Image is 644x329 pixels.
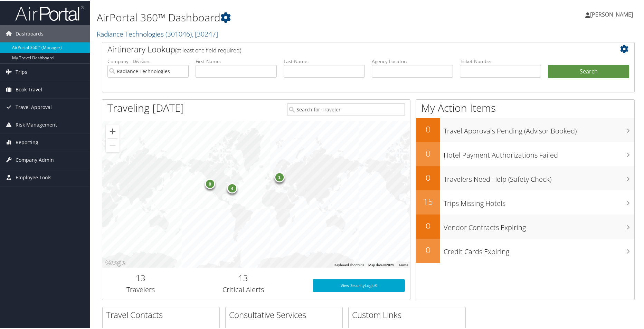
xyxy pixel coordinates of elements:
[416,147,440,159] h2: 0
[460,57,541,64] label: Ticket Number:
[274,171,284,181] div: 1
[97,10,459,24] h1: AirPortal 360™ Dashboard
[107,100,184,114] h1: Traveling [DATE]
[97,29,218,38] a: Radiance Technologies
[16,24,44,42] span: Dashboards
[107,43,585,54] h2: Airtinerary Lookup
[104,258,127,267] img: Google
[416,100,634,114] h1: My Action Items
[107,271,174,283] h2: 13
[165,29,192,38] span: ( 301046 )
[416,190,634,214] a: 15Trips Missing Hotels
[444,219,634,232] h3: Vendor Contracts Expiring
[548,64,629,78] button: Search
[16,98,52,115] span: Travel Approval
[444,146,634,159] h3: Hotel Payment Authorizations Failed
[352,308,465,320] h2: Custom Links
[416,123,440,134] h2: 0
[416,141,634,166] a: 0Hotel Payment Authorizations Failed
[16,133,38,150] span: Reporting
[416,195,440,207] h2: 15
[416,171,440,183] h2: 0
[184,284,302,294] h3: Critical Alerts
[416,117,634,141] a: 0Travel Approvals Pending (Advisor Booked)
[192,29,218,38] span: , [ 30247 ]
[416,166,634,190] a: 0Travelers Need Help (Safety Check)
[368,262,394,266] span: Map data ©2025
[444,170,634,183] h3: Travelers Need Help (Safety Check)
[106,138,120,152] button: Zoom out
[15,4,84,21] img: airportal-logo.png
[372,57,453,64] label: Agency Locator:
[16,80,42,98] span: Book Travel
[416,219,440,231] h2: 0
[444,243,634,256] h3: Credit Cards Expiring
[313,279,405,291] a: View SecurityLogic®
[585,3,640,24] a: [PERSON_NAME]
[184,271,302,283] h2: 13
[106,308,219,320] h2: Travel Contacts
[398,262,408,266] a: Terms (opens in new tab)
[107,57,189,64] label: Company - Division:
[444,195,634,208] h3: Trips Missing Hotels
[227,182,237,192] div: 4
[16,63,27,80] span: Trips
[229,308,342,320] h2: Consultative Services
[287,102,405,115] input: Search for Traveler
[205,178,215,188] div: 8
[16,116,57,133] span: Risk Management
[590,10,633,18] span: [PERSON_NAME]
[334,262,364,267] button: Keyboard shortcuts
[196,57,277,64] label: First Name:
[16,151,54,168] span: Company Admin
[107,284,174,294] h3: Travelers
[416,238,634,262] a: 0Credit Cards Expiring
[444,122,634,135] h3: Travel Approvals Pending (Advisor Booked)
[416,243,440,255] h2: 0
[175,46,241,53] span: (at least one field required)
[284,57,365,64] label: Last Name:
[104,258,127,267] a: Open this area in Google Maps (opens a new window)
[106,124,120,138] button: Zoom in
[416,214,634,238] a: 0Vendor Contracts Expiring
[16,168,51,186] span: Employee Tools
